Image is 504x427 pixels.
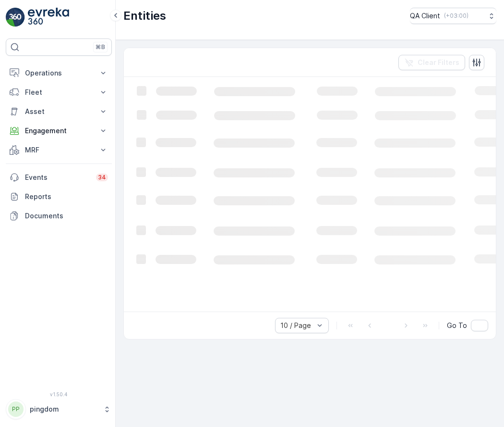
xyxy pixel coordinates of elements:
button: Fleet [6,83,112,102]
button: Operations [6,63,112,83]
p: Fleet [25,88,93,97]
p: Clear Filters [418,58,459,67]
p: Asset [25,107,93,116]
p: ( +03:00 ) [444,12,468,20]
p: QA Client [410,11,440,21]
p: Operations [25,68,93,78]
p: Entities [123,8,166,24]
button: Asset [6,102,112,121]
a: Events34 [6,168,112,187]
button: PPpingdom [6,399,112,419]
p: pingdom [30,404,98,414]
a: Documents [6,206,112,226]
button: Engagement [6,121,112,140]
span: Go To [447,321,467,330]
button: Clear Filters [398,55,465,70]
p: Events [25,173,90,182]
p: 34 [98,174,106,181]
div: PP [8,402,24,417]
img: logo [6,8,25,27]
p: Reports [25,192,108,201]
a: Reports [6,187,112,206]
img: logo_light-DOdMpM7g.png [28,8,69,27]
p: MRF [25,145,93,155]
p: ⌘B [96,43,105,51]
button: QA Client(+03:00) [410,8,496,24]
button: MRF [6,140,112,160]
p: Documents [25,211,108,221]
p: Engagement [25,126,93,136]
span: v 1.50.4 [6,391,112,397]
